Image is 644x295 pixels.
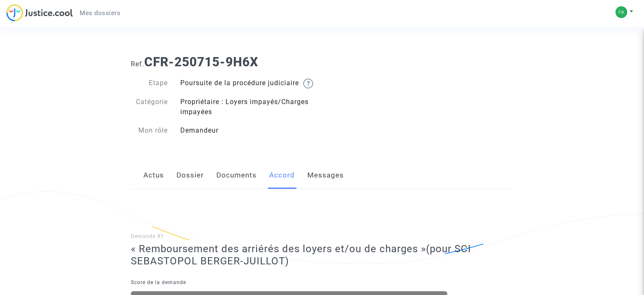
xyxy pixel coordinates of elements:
[307,162,344,189] a: Messages
[303,78,313,89] img: help.svg
[144,55,258,69] b: CFR-250715-9H6X
[174,97,322,117] div: Propriétaire : Loyers impayés/Charges impayées
[125,78,174,89] div: Etape
[216,162,257,189] a: Documents
[615,6,627,18] img: 2b9c5c8fcb03b275ff8f4ac0ea7a220b
[269,162,295,189] a: Accord
[125,97,174,117] div: Catégorie
[131,231,513,242] p: Demande #1
[143,162,164,189] a: Actus
[177,162,204,189] a: Dossier
[131,243,471,267] span: (pour SCI SEBASTOPOL BERGER-JUILLOT)
[80,9,120,17] span: Mes dossiers
[174,125,322,136] div: Demandeur
[73,7,127,19] a: Mes dossiers
[131,277,513,288] p: Score de la demande
[6,4,73,21] img: jc-logo.svg
[125,125,174,136] div: Mon rôle
[131,243,513,267] h3: « Remboursement des arriérés des loyers et/ou de charges »
[174,78,322,89] div: Poursuite de la procédure judiciaire
[131,60,144,68] span: Ref.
